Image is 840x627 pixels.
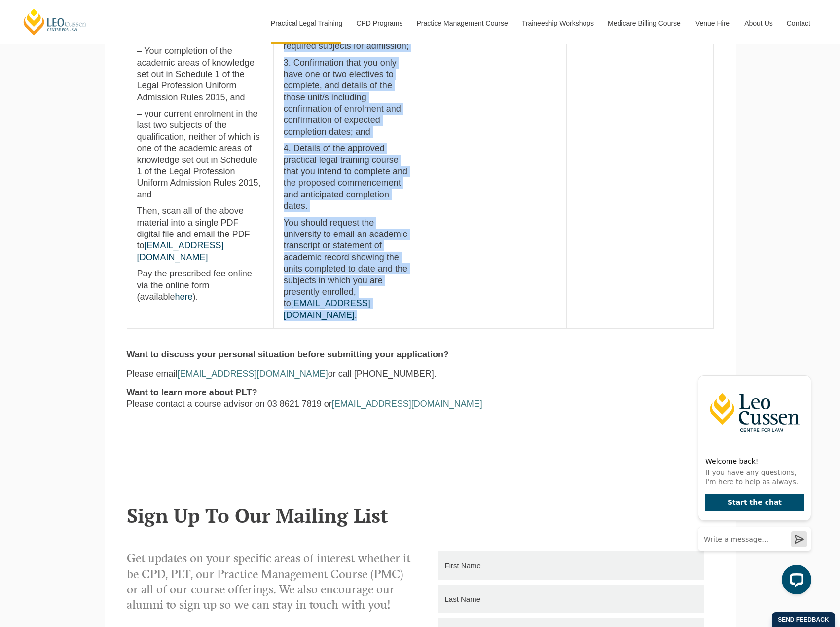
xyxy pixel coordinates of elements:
[22,8,88,36] a: [PERSON_NAME] Centre for Law
[332,399,482,409] a: [EMAIL_ADDRESS][DOMAIN_NAME]
[137,205,263,263] p: Then, scan all of the above material into a single PDF digital file and email the PDF to
[263,2,349,44] a: Practical Legal Training
[284,57,410,138] p: 3. Confirmation that you only have one or two electives to complete, and details of the those uni...
[600,2,688,44] a: Medicare Billing Course
[137,268,263,303] p: Pay the prescribed fee online via the online form (available ).
[438,585,704,613] input: Last Name
[127,388,257,397] strong: Want to learn more about PLT?
[409,2,514,44] a: Practice Management Course
[127,350,449,359] strong: Want to discuss your personal situation before submitting your application?
[349,2,409,44] a: CPD Programs
[127,505,714,526] h2: Sign Up To Our Mailing List
[127,387,714,410] p: Please contact a course advisor on 03 8621 7819 or
[127,368,714,380] p: Please email or call [PHONE_NUMBER].
[137,240,224,262] a: [EMAIL_ADDRESS][DOMAIN_NAME]
[438,551,704,580] input: First Name
[284,298,370,319] a: [EMAIL_ADDRESS][DOMAIN_NAME]
[690,356,815,602] iframe: LiveChat chat widget
[284,143,410,212] p: 4. Details of the approved practical legal training course that you intend to complete and the pr...
[127,551,413,613] p: Get updates on your specific areas of interest whether it be CPD, PLT, our Practice Management Co...
[737,2,779,44] a: About Us
[175,292,193,302] a: here
[779,2,818,44] a: Contact
[284,217,410,321] p: You should request the university to email an academic transcript or statement of academic record...
[514,2,600,44] a: Traineeship Workshops
[178,369,328,379] a: [EMAIL_ADDRESS][DOMAIN_NAME]
[688,2,737,44] a: Venue Hire
[137,45,263,103] p: – Your completion of the academic areas of knowledge set out in Schedule 1 of the Legal Professio...
[137,108,263,200] p: – your current enrolment in the last two subjects of the qualification, neither of which is one o...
